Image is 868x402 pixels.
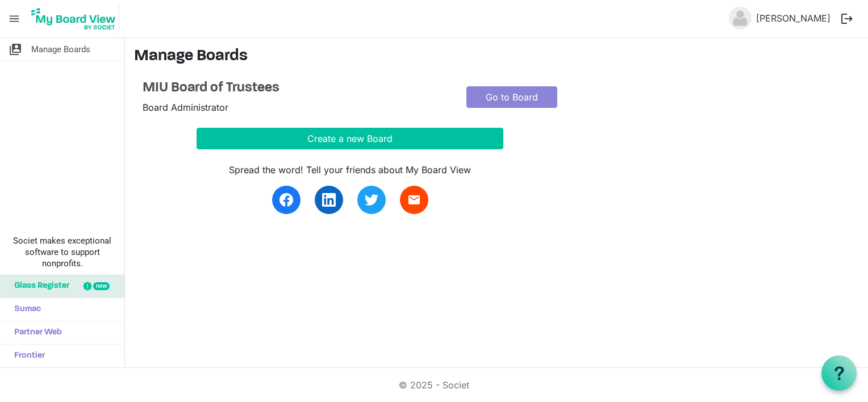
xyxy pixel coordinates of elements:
a: email [400,186,428,214]
span: Sumac [9,298,41,321]
span: switch_account [9,38,22,61]
img: facebook.svg [279,193,293,207]
span: Frontier [9,345,45,367]
a: My Board View Logo [28,5,124,33]
h3: Manage Boards [134,47,859,66]
img: no-profile-picture.svg [729,7,752,30]
span: email [407,193,421,207]
img: linkedin.svg [322,193,336,207]
div: new [93,282,110,290]
span: Societ makes exceptional software to support nonprofits. [5,235,119,269]
span: menu [3,8,25,30]
img: My Board View Logo [28,5,119,33]
button: Create a new Board [197,128,503,149]
img: twitter.svg [365,193,378,207]
div: Spread the word! Tell your friends about My Board View [197,163,503,177]
span: Manage Boards [31,38,90,61]
span: Glass Register [9,275,69,298]
a: Go to Board [466,86,557,108]
a: © 2025 - Societ [399,379,469,391]
span: Partner Web [9,321,62,344]
span: Board Administrator [143,102,228,113]
a: MIU Board of Trustees [143,80,449,97]
button: logout [835,7,859,31]
a: [PERSON_NAME] [752,7,835,30]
